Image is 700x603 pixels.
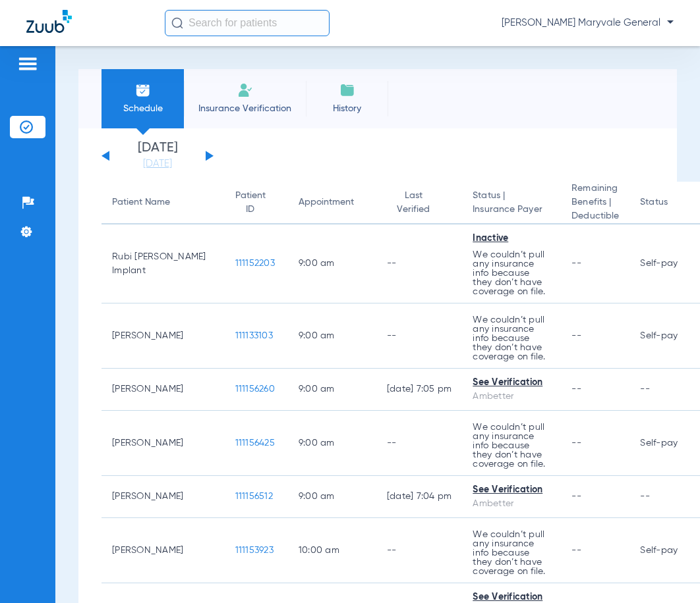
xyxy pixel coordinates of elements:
[473,376,550,390] div: See Verification
[288,369,376,411] td: 9:00 AM
[111,102,174,115] span: Schedule
[473,390,550,404] div: Ambetter
[235,331,273,340] span: 111133103
[118,142,197,170] li: [DATE]
[571,331,581,340] span: --
[235,189,266,217] div: Patient ID
[462,182,561,224] th: Status |
[102,411,225,476] td: [PERSON_NAME]
[118,157,197,170] a: [DATE]
[376,476,463,518] td: [DATE] 7:04 PM
[288,303,376,369] td: 9:00 AM
[473,483,550,497] div: See Verification
[112,196,170,209] div: Patient Name
[376,411,463,476] td: --
[102,369,225,411] td: [PERSON_NAME]
[194,102,296,115] span: Insurance Verification
[165,10,330,36] input: Search for patients
[561,182,629,224] th: Remaining Benefits |
[473,250,550,296] p: We couldn’t pull any insurance info because they don’t have coverage on file.
[102,518,225,583] td: [PERSON_NAME]
[571,546,581,555] span: --
[473,530,550,576] p: We couldn’t pull any insurance info because they don’t have coverage on file.
[237,82,253,98] img: Manual Insurance Verification
[473,423,550,469] p: We couldn’t pull any insurance info because they don’t have coverage on file.
[102,476,225,518] td: [PERSON_NAME]
[102,224,225,303] td: Rubi [PERSON_NAME] Implant
[26,10,72,33] img: Zuub Logo
[288,224,376,303] td: 9:00 AM
[235,492,273,501] span: 111156512
[235,384,275,394] span: 111156260
[571,384,581,394] span: --
[235,546,274,555] span: 111153923
[376,303,463,369] td: --
[571,438,581,448] span: --
[299,196,354,209] div: Appointment
[288,518,376,583] td: 10:00 AM
[473,497,550,511] div: Ambetter
[376,518,463,583] td: --
[502,16,674,30] span: [PERSON_NAME] Maryvale General
[235,438,275,448] span: 111156425
[112,196,214,209] div: Patient Name
[387,189,440,217] div: Last Verified
[473,315,550,361] p: We couldn’t pull any insurance info because they don’t have coverage on file.
[571,492,581,501] span: --
[288,411,376,476] td: 9:00 AM
[571,259,581,268] span: --
[339,82,355,98] img: History
[17,56,38,72] img: hamburger-icon
[235,259,275,268] span: 111152203
[376,224,463,303] td: --
[171,17,183,29] img: Search Icon
[316,102,378,115] span: History
[288,476,376,518] td: 9:00 AM
[376,369,463,411] td: [DATE] 7:05 PM
[473,203,550,217] span: Insurance Payer
[135,82,151,98] img: Schedule
[387,189,452,217] div: Last Verified
[102,303,225,369] td: [PERSON_NAME]
[473,232,550,246] div: Inactive
[235,189,277,217] div: Patient ID
[571,209,619,223] span: Deductible
[299,196,366,209] div: Appointment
